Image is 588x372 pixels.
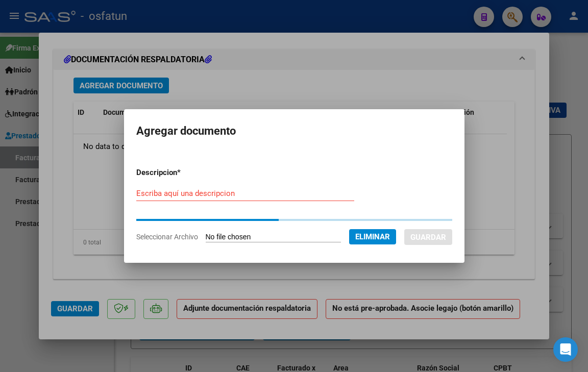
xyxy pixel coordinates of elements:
[404,229,452,245] button: Guardar
[355,232,390,241] span: Eliminar
[410,233,446,242] span: Guardar
[136,167,231,179] p: Descripcion
[349,229,396,244] button: Eliminar
[136,121,452,141] h2: Agregar documento
[136,233,198,241] span: Seleccionar Archivo
[553,337,578,362] div: Open Intercom Messenger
